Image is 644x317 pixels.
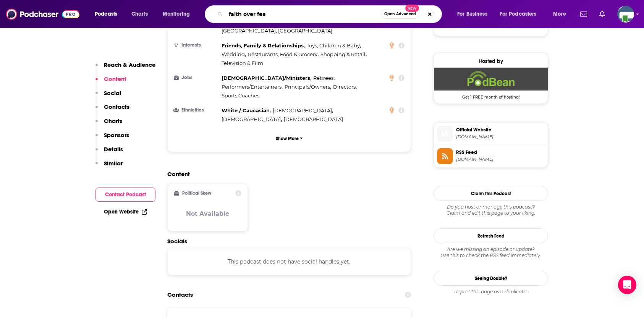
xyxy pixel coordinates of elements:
[104,89,121,97] p: Social
[222,82,283,91] span: ,
[222,60,263,66] span: Television & Film
[167,248,411,275] div: This podcast does not have social handles yet.
[222,27,332,34] span: [GEOGRAPHIC_DATA], [GEOGRAPHIC_DATA]
[434,204,548,210] span: Do you host or manage this podcast?
[222,84,282,90] span: Performers/Entertainers
[222,74,311,82] span: ,
[273,106,333,115] span: ,
[434,186,548,201] button: Claim This Podcast
[222,116,281,122] span: [DEMOGRAPHIC_DATA]
[437,126,545,142] a: Official Website[DOMAIN_NAME]
[157,8,200,20] button: open menu
[434,246,548,259] div: Are we missing an episode or update? Use this to check the RSS feed immediately.
[248,50,319,59] span: ,
[104,160,123,167] p: Similar
[104,209,147,215] a: Open Website
[405,5,419,12] span: New
[95,89,121,104] button: Social
[452,8,497,20] button: open menu
[222,106,271,115] span: ,
[596,8,608,21] a: Show notifications dropdown
[320,51,366,57] span: Shopping & Retail
[174,108,218,113] h3: Ethnicities
[95,117,122,131] button: Charts
[226,8,381,20] input: Search podcasts, credits, & more...
[248,51,317,57] span: Restaurants, Food & Grocery
[273,107,332,113] span: [DEMOGRAPHIC_DATA]
[104,117,122,125] p: Charts
[89,8,127,20] button: open menu
[276,136,299,141] p: Show More
[618,276,636,294] div: Open Intercom Messenger
[307,41,361,50] span: ,
[285,82,331,91] span: ,
[617,6,634,23] img: User Profile
[95,188,155,202] button: Contact Podcast
[95,103,129,117] button: Contacts
[384,12,416,16] span: Open Advanced
[333,84,356,90] span: Directors
[212,5,449,23] div: Search podcasts, credits, & more...
[222,75,310,81] span: [DEMOGRAPHIC_DATA]/Ministers
[285,84,330,90] span: Principals/Owners
[174,43,218,48] h3: Interests
[222,51,245,57] span: Wedding
[495,8,548,20] button: open menu
[434,228,548,243] button: Refresh Feed
[104,75,126,82] p: Content
[104,103,129,110] p: Contacts
[163,9,190,19] span: Monitoring
[167,238,411,245] h2: Socials
[104,61,155,68] p: Reach & Audience
[333,82,357,91] span: ,
[434,91,548,100] span: Get 1 FREE month of hosting!
[548,8,576,20] button: open menu
[434,204,548,216] div: Claim and edit this page to your liking.
[457,9,487,19] span: For Business
[456,149,545,156] span: RSS Feed
[434,289,548,295] div: Report this page as a duplicate.
[167,170,405,178] h2: Content
[95,160,123,174] button: Similar
[95,61,155,75] button: Reach & Audience
[456,126,545,133] span: Official Website
[553,9,566,19] span: More
[434,58,548,65] div: Hosted by
[174,75,218,80] h3: Jobs
[104,131,129,139] p: Sponsors
[95,9,117,19] span: Podcasts
[381,10,419,19] button: Open AdvancedNew
[456,157,545,162] span: feed.podbean.com
[284,116,343,122] span: [DEMOGRAPHIC_DATA]
[320,50,367,59] span: ,
[222,115,282,124] span: ,
[500,9,537,19] span: For Podcasters
[313,75,333,81] span: Retirees
[617,6,634,23] span: Logged in as KCMedia
[6,7,79,21] img: Podchaser - Follow, Share and Rate Podcasts
[307,42,360,49] span: Toys, Children & Baby
[95,75,126,89] button: Content
[186,210,229,217] h3: Not Available
[126,8,152,20] a: Charts
[95,146,123,160] button: Details
[131,9,148,19] span: Charts
[174,131,405,146] button: Show More
[222,107,270,113] span: White / Caucasian
[434,68,548,91] img: Podbean Deal: Get 1 FREE month of hosting!
[167,288,193,302] h2: Contacts
[437,148,545,164] a: RSS Feed[DOMAIN_NAME]
[95,131,129,146] button: Sponsors
[434,68,548,99] a: Podbean Deal: Get 1 FREE month of hosting!
[222,41,305,50] span: ,
[313,74,335,82] span: ,
[182,191,211,196] h2: Political Skew
[456,134,545,140] span: wott.podbean.com
[104,146,123,153] p: Details
[434,271,548,286] a: Seeing Double?
[617,6,634,23] button: Show profile menu
[577,8,590,21] a: Show notifications dropdown
[222,50,246,59] span: ,
[222,42,304,49] span: Friends, Family & Relationships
